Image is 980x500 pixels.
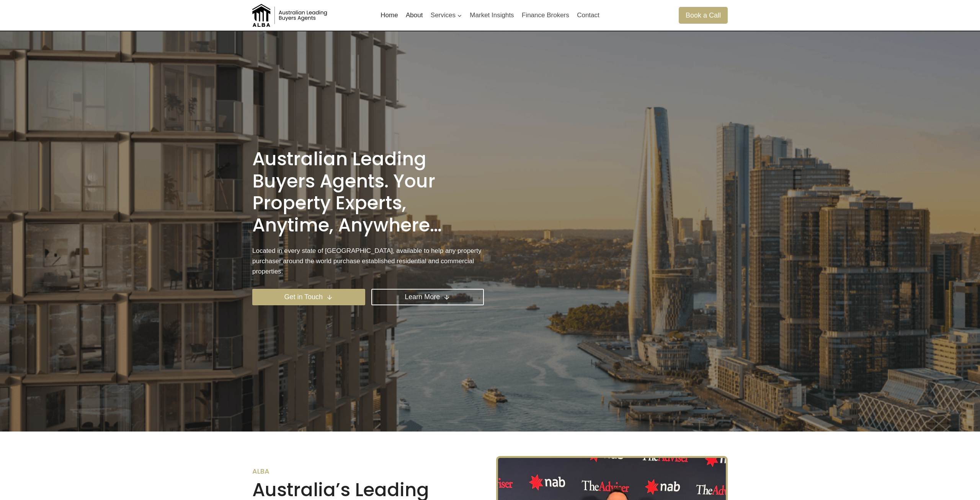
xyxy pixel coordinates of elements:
a: Market Insights [466,6,518,24]
h6: ALBA [252,467,484,476]
h1: Australian Leading Buyers Agents. Your property experts, anytime, anywhere… [252,148,484,236]
nav: Primary Navigation [377,6,603,24]
a: Finance Brokers [518,6,573,24]
a: Learn More [371,289,484,305]
a: Home [377,6,402,24]
span: Learn More [405,292,440,303]
span: Services [431,10,462,20]
span: Get in Touch [284,292,323,303]
a: Book a Call [679,7,728,23]
a: Get in Touch [252,289,365,305]
a: About [402,6,427,24]
p: Located in every state of [GEOGRAPHIC_DATA], available to help any property purchaser around the ... [252,246,484,277]
img: Australian Leading Buyers Agents [252,4,329,27]
a: Contact [573,6,603,24]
